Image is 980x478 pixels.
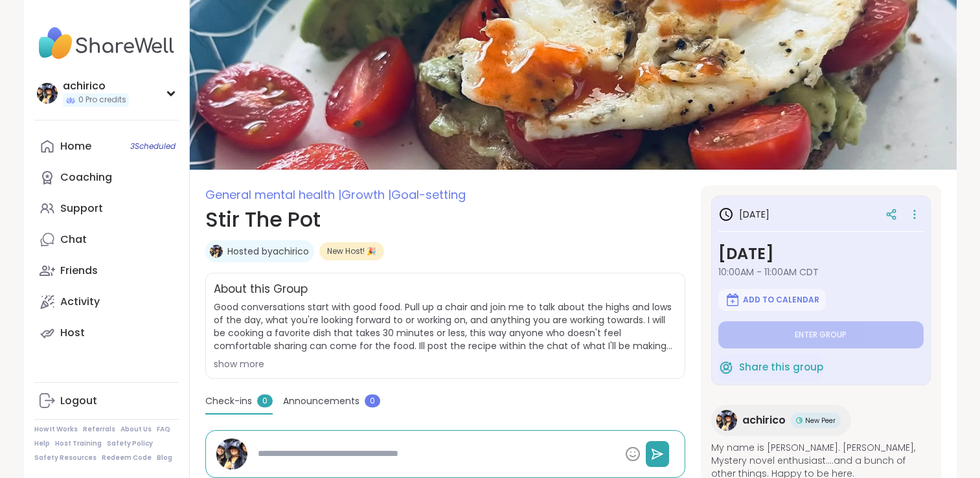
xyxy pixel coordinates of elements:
[214,281,308,298] h2: About this Group
[34,385,179,416] a: Logout
[391,187,466,203] span: Goal-setting
[78,95,126,106] span: 0 Pro credits
[83,425,115,434] a: Referrals
[130,141,176,152] span: 3 Scheduled
[34,224,179,255] a: Chat
[60,326,85,340] div: Host
[34,439,50,448] a: Help
[34,193,179,224] a: Support
[55,439,102,448] a: Host Training
[742,413,786,428] span: achirico
[214,301,677,352] span: Good conversations start with good food. Pull up a chair and join me to talk about the highs and ...
[34,21,179,66] img: ShareWell Nav Logo
[805,416,836,426] span: New Peer
[157,425,170,434] a: FAQ
[60,139,91,154] div: Home
[34,131,179,162] a: Home3Scheduled
[205,394,252,408] span: Check-ins
[718,289,826,311] button: Add to Calendar
[718,359,734,375] img: ShareWell Logomark
[37,83,58,104] img: achirico
[718,266,924,279] span: 10:00AM - 11:00AM CDT
[718,242,924,266] h3: [DATE]
[107,439,153,448] a: Safety Policy
[120,425,152,434] a: About Us
[227,245,309,258] a: Hosted byachirico
[718,321,924,348] button: Enter group
[214,358,677,370] div: show more
[60,394,97,408] div: Logout
[210,245,223,258] img: achirico
[34,162,179,193] a: Coaching
[743,295,819,305] span: Add to Calendar
[739,360,823,375] span: Share this group
[63,79,129,93] div: achirico
[716,410,737,431] img: achirico
[102,453,152,462] a: Redeem Code
[795,330,847,340] span: Enter group
[34,317,179,348] a: Host
[718,354,823,381] button: Share this group
[60,201,103,216] div: Support
[60,295,100,309] div: Activity
[34,453,97,462] a: Safety Resources
[34,425,78,434] a: How It Works
[319,242,384,260] div: New Host! 🎉
[341,187,391,203] span: Growth |
[711,405,851,436] a: achiricoachiricoNew PeerNew Peer
[60,264,98,278] div: Friends
[34,255,179,286] a: Friends
[34,286,179,317] a: Activity
[725,292,740,308] img: ShareWell Logomark
[257,394,273,407] span: 0
[60,170,112,185] div: Coaching
[157,453,172,462] a: Blog
[283,394,359,408] span: Announcements
[365,394,380,407] span: 0
[205,204,685,235] h1: Stir The Pot
[205,187,341,203] span: General mental health |
[718,207,769,222] h3: [DATE]
[796,417,803,424] img: New Peer
[60,233,87,247] div: Chat
[216,438,247,470] img: achirico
